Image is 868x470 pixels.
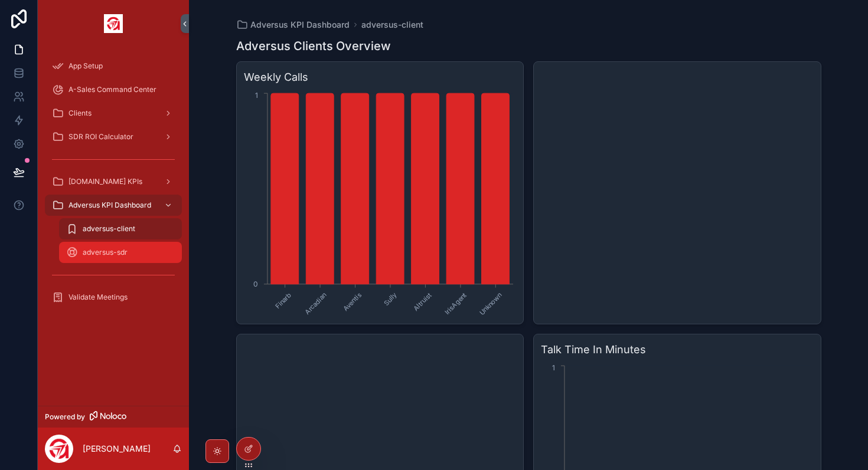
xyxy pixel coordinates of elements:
text: Unknown [478,291,504,317]
tspan: 1 [552,363,555,372]
span: Adversus KPI Dashboard [250,19,350,31]
a: App Setup [45,55,182,77]
h3: Talk Time In Minutes [541,341,814,358]
a: Adversus KPI Dashboard [236,19,350,31]
text: Altruist [412,291,433,313]
text: Sully [382,291,399,308]
span: A-Sales Command Center [68,85,156,94]
div: chart [244,90,517,317]
p: [PERSON_NAME] [83,443,151,455]
text: Finarb [273,291,293,311]
text: Arcadian [303,291,328,316]
tspan: 0 [253,280,257,288]
span: Validate Meetings [68,292,128,302]
tspan: 1 [254,91,257,100]
a: [DOMAIN_NAME] KPIs [45,171,182,192]
span: SDR ROI Calculator [68,132,133,142]
text: IrisAgent [443,291,468,317]
a: SDR ROI Calculator [45,126,182,147]
a: Powered by [38,406,189,428]
h1: Adversus Clients Overview [236,38,391,54]
a: adversus-client [59,218,182,239]
a: A-Sales Command Center [45,79,182,100]
span: adversus-sdr [83,248,128,257]
span: Clients [68,109,92,118]
a: adversus-client [361,19,423,31]
a: Clients [45,103,182,124]
span: Adversus KPI Dashboard [68,201,151,210]
a: Adversus KPI Dashboard [45,195,182,216]
span: App Setup [68,61,103,71]
span: Powered by [45,412,85,422]
h3: Weekly Calls [244,69,517,86]
span: adversus-client [83,224,135,234]
text: Aventis [341,291,363,313]
span: [DOMAIN_NAME] KPIs [68,177,142,186]
div: scrollable content [38,47,189,323]
img: App logo [104,14,123,33]
a: Validate Meetings [45,287,182,308]
a: adversus-sdr [59,242,182,263]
